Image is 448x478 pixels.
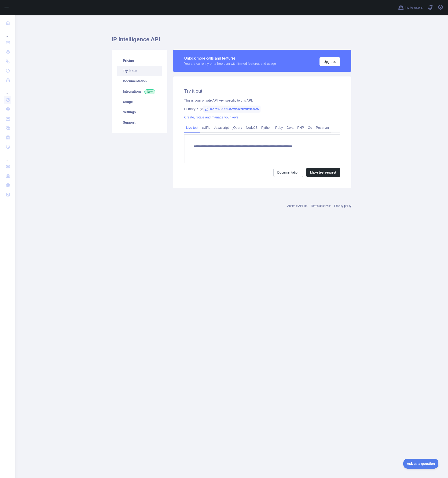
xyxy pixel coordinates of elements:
a: Create, rotate and manage your keys [184,115,238,119]
a: PHP [295,124,306,131]
button: Upgrade [319,57,340,66]
a: Javascript [212,124,231,131]
h2: Try it out [184,88,340,94]
a: Ruby [273,124,285,131]
a: jQuery [231,124,244,131]
div: This is your private API key, specific to this API. [184,98,340,103]
a: NodeJS [244,124,259,131]
a: Settings [117,107,162,117]
a: Support [117,117,162,128]
a: Integrations New [117,86,162,97]
a: Documentation [117,76,162,86]
a: cURL [200,124,212,131]
a: Privacy policy [334,204,351,208]
span: Invite users [405,5,423,10]
a: Java [285,124,296,131]
a: Abstract API Inc. [287,204,308,208]
a: Live test [184,124,200,131]
div: You are currently on a free plan with limited features and usage [184,61,276,66]
a: Python [259,124,273,131]
a: Usage [117,97,162,107]
a: Pricing [117,55,162,66]
a: Go [306,124,314,131]
iframe: Toggle Customer Support [403,459,439,469]
div: Primary Key: [184,106,340,111]
div: ... [4,152,11,161]
div: ... [4,85,11,95]
span: New [144,89,155,94]
a: Terms of service [311,204,331,208]
button: Make test request [306,168,340,177]
a: Try it out [117,66,162,76]
div: Unlock more calls and features [184,56,276,61]
h1: IP Intelligence API [112,36,351,47]
a: Postman [314,124,331,131]
div: ... [4,28,11,38]
span: 1ac7d9701b2145fe9ed2e0cf0e9ec4a5 [203,106,261,113]
button: Invite users [397,4,424,11]
a: Documentation [273,168,303,177]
